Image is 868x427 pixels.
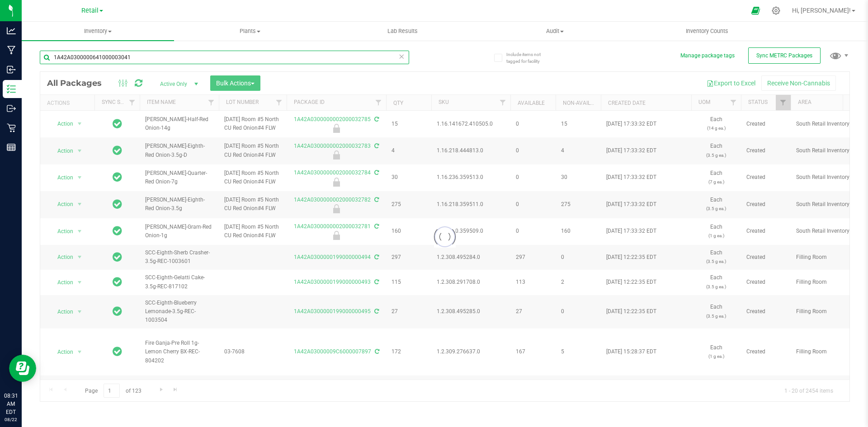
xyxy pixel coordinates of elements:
[506,51,552,65] span: Include items not tagged for facility
[479,27,631,35] span: Audit
[7,104,16,113] inline-svg: Outbound
[7,26,16,35] inline-svg: Analytics
[22,22,174,41] a: Inventory
[479,22,631,41] a: Audit
[7,84,16,94] inline-svg: Inventory
[81,7,99,14] span: Retail
[40,51,409,64] input: Search Package ID, Item Name, SKU, Lot or Part Number...
[7,46,16,55] inline-svg: Manufacturing
[375,27,430,35] span: Lab Results
[745,2,766,19] span: Open Ecommerce Menu
[4,416,18,423] p: 08/22
[792,7,851,14] span: Hi, [PERSON_NAME]!
[4,392,18,416] p: 08:31 AM EDT
[326,22,479,41] a: Lab Results
[7,143,16,152] inline-svg: Reports
[748,47,821,64] button: Sync METRC Packages
[631,22,783,41] a: Inventory Counts
[175,27,326,35] span: Plants
[9,355,36,382] iframe: Resource center
[756,52,812,59] span: Sync METRC Packages
[7,123,16,132] inline-svg: Retail
[22,27,174,35] span: Inventory
[770,6,782,15] div: Manage settings
[7,65,16,74] inline-svg: Inbound
[680,52,735,60] button: Manage package tags
[674,27,741,35] span: Inventory Counts
[398,51,405,62] span: Clear
[174,22,326,41] a: Plants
